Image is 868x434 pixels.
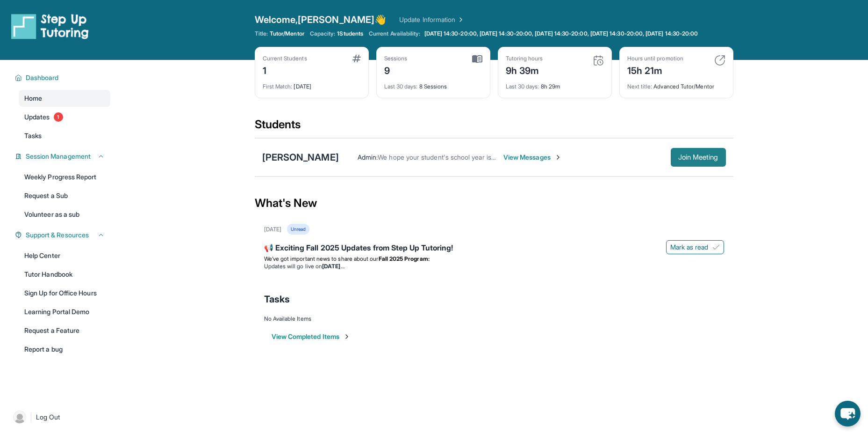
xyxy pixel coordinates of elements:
span: Tutor/Mentor [270,30,304,37]
a: Sign Up for Office Hours [19,285,110,302]
img: Chevron-Right [554,154,562,161]
button: Support & Resources [22,230,105,240]
span: Join Meeting [678,154,718,160]
div: Sessions [384,55,408,62]
button: Join Meeting [671,148,726,167]
span: Last 30 days : [506,83,539,90]
div: Advanced Tutor/Mentor [627,77,725,90]
a: Help Center [19,247,110,264]
div: 9 [384,62,408,77]
span: Mark as read [670,243,709,252]
a: Request a Feature [19,322,110,339]
span: Support & Resources [26,230,89,240]
a: Report a bug [19,341,110,358]
span: 1 Students [337,30,363,37]
div: [DATE] [263,77,361,90]
img: user-img [13,411,26,424]
div: Tutoring hours [506,55,543,62]
img: logo [11,13,89,39]
div: 9h 39m [506,62,543,77]
div: [PERSON_NAME] [262,151,339,164]
a: Weekly Progress Report [19,169,110,185]
span: Title: [255,30,268,37]
img: card [593,55,604,66]
span: Welcome, [PERSON_NAME] 👋 [255,13,387,26]
div: No Available Items [264,315,724,323]
div: What's New [255,183,733,224]
span: Updates [24,112,50,122]
img: Mark as read [712,243,720,251]
span: Current Availability: [369,30,420,37]
div: 15h 21m [627,62,683,77]
a: Request a Sub [19,187,110,204]
div: 1 [263,62,307,77]
span: 1 [54,112,63,122]
button: Session Management [22,152,105,161]
span: [DATE] 14:30-20:00, [DATE] 14:30-20:00, [DATE] 14:30-20:00, [DATE] 14:30-20:00, [DATE] 14:30-20:00 [424,30,698,37]
a: Tutor Handbook [19,266,110,283]
span: View Messages [503,153,562,162]
span: | [30,412,32,423]
span: Dashboard [26,73,59,82]
img: card [352,55,361,62]
a: Learning Portal Demo [19,303,110,320]
button: Mark as read [666,240,724,254]
a: Volunteer as a sub [19,206,110,223]
a: |Log Out [9,407,110,427]
a: Updates1 [19,109,110,125]
a: Tasks [19,127,110,144]
li: Updates will go live on [264,263,724,270]
span: Tasks [264,293,290,306]
a: Home [19,90,110,107]
span: First Match : [263,83,293,90]
strong: [DATE] [322,263,344,270]
img: Chevron Right [455,15,465,24]
img: card [714,55,725,66]
span: Session Management [26,152,91,161]
div: [DATE] [264,226,281,233]
span: Last 30 days : [384,83,418,90]
div: Students [255,117,733,138]
img: card [472,55,482,63]
div: Current Students [263,55,307,62]
div: 📢 Exciting Fall 2025 Updates from Step Up Tutoring! [264,242,724,255]
span: Log Out [36,412,60,422]
button: View Completed Items [272,332,351,341]
a: Update Information [399,15,465,24]
span: We’ve got important news to share about our [264,255,379,262]
strong: Fall 2025 Program: [379,255,430,262]
span: Next title : [627,83,653,90]
a: [DATE] 14:30-20:00, [DATE] 14:30-20:00, [DATE] 14:30-20:00, [DATE] 14:30-20:00, [DATE] 14:30-20:00 [423,30,700,37]
div: Unread [287,224,309,235]
div: 8 Sessions [384,77,482,90]
div: 8h 29m [506,77,604,90]
span: Home [24,94,42,103]
span: Admin : [358,153,378,161]
button: Dashboard [22,73,105,82]
span: Capacity: [310,30,336,37]
div: Hours until promotion [627,55,683,62]
span: Tasks [24,131,42,140]
button: chat-button [835,401,861,427]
